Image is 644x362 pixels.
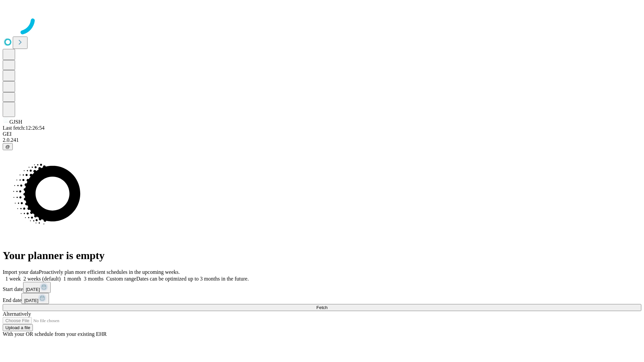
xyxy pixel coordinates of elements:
[3,249,641,262] h1: Your planner is empty
[39,269,180,275] span: Proactively plan more efficient schedules in the upcoming weeks.
[84,276,104,282] span: 3 months
[9,119,22,125] span: GJSH
[26,287,40,292] span: [DATE]
[23,282,51,293] button: [DATE]
[5,144,10,149] span: @
[3,293,641,304] div: End date
[23,276,61,282] span: 2 weeks (default)
[3,311,31,317] span: Alternatively
[3,331,107,337] span: With your OR schedule from your existing EHR
[21,293,49,304] button: [DATE]
[3,269,39,275] span: Import your data
[316,305,327,310] span: Fetch
[3,304,641,311] button: Fetch
[5,276,21,282] span: 1 week
[63,276,81,282] span: 1 month
[3,137,641,143] div: 2.0.241
[3,143,13,150] button: @
[3,125,45,131] span: Last fetch: 12:26:54
[136,276,249,282] span: Dates can be optimized up to 3 months in the future.
[3,324,33,331] button: Upload a file
[106,276,136,282] span: Custom range
[3,282,641,293] div: Start date
[24,298,38,303] span: [DATE]
[3,131,641,137] div: GEI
